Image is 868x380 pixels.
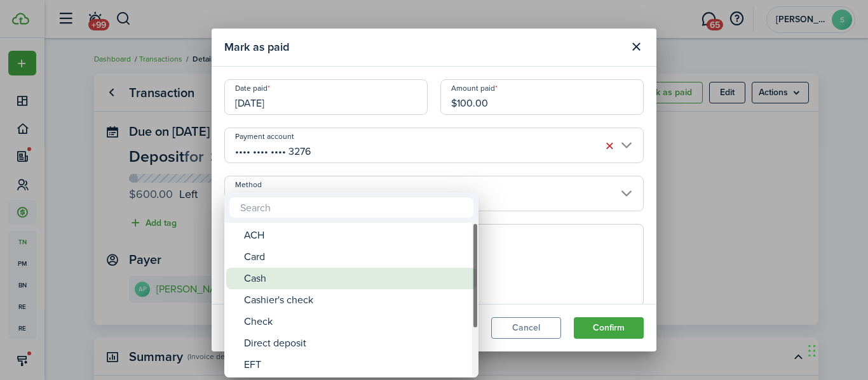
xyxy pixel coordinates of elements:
div: Card [244,246,469,268]
mbsc-wheel: Method [224,223,478,377]
div: ACH [244,225,469,246]
div: Cash [244,268,469,289]
div: Cashier's check [244,289,469,311]
div: EFT [244,354,469,376]
input: Search [229,197,473,218]
div: Check [244,311,469,332]
div: Direct deposit [244,332,469,354]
